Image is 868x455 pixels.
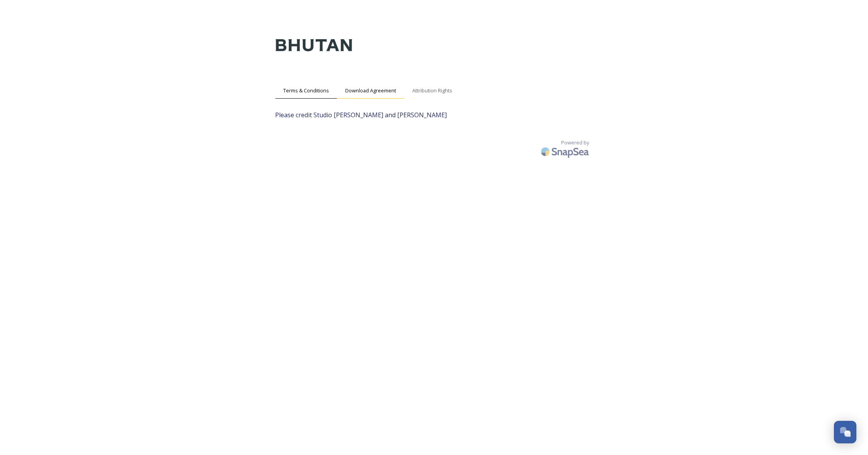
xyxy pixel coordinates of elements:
img: Kingdom-of-Bhutan-Logo.png [275,23,353,67]
span: Terms & Conditions [283,87,329,94]
span: Powered by [561,139,589,146]
img: SnapSea Logo [539,142,593,161]
span: Please credit Studio [PERSON_NAME] and [PERSON_NAME] [275,110,593,120]
span: Attribution Rights [412,87,452,94]
span: Download Agreement [345,87,396,94]
button: Open Chat [834,421,856,443]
